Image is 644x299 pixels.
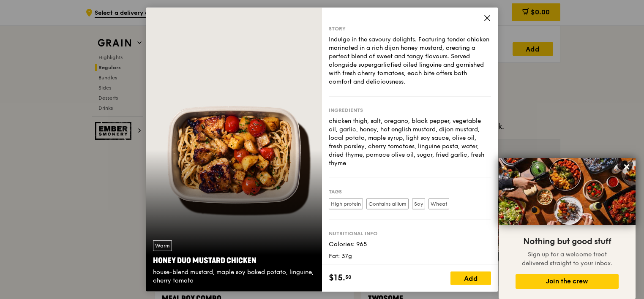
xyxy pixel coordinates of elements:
div: Calories: 965 [329,240,491,249]
div: chicken thigh, salt, oregano, black pepper, vegetable oil, garlic, honey, hot english mustard, di... [329,117,491,168]
label: Soy [412,198,425,209]
div: Warm [153,240,172,251]
img: DSC07876-Edit02-Large.jpeg [499,158,636,225]
div: Honey Duo Mustard Chicken [153,254,315,266]
div: Carb: 90g [329,264,491,272]
button: Join the crew [516,274,619,289]
label: Contains allium [366,198,409,209]
div: Story [329,25,491,32]
span: 50 [345,273,352,280]
div: house-blend mustard, maple soy baked potato, linguine, cherry tomato [153,268,315,285]
span: $15. [329,271,345,284]
div: Indulge in the savoury delights. Featuring tender chicken marinated in a rich dijon honey mustard... [329,35,491,86]
div: Tags [329,188,491,195]
button: Close [620,160,633,174]
span: Sign up for a welcome treat delivered straight to your inbox. [522,251,612,267]
label: High protein [329,198,363,209]
div: Add [450,271,491,285]
div: Nutritional info [329,230,491,237]
span: Nothing but good stuff [523,236,611,247]
label: Wheat [428,198,449,209]
div: Fat: 37g [329,252,491,261]
div: Ingredients [329,107,491,114]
